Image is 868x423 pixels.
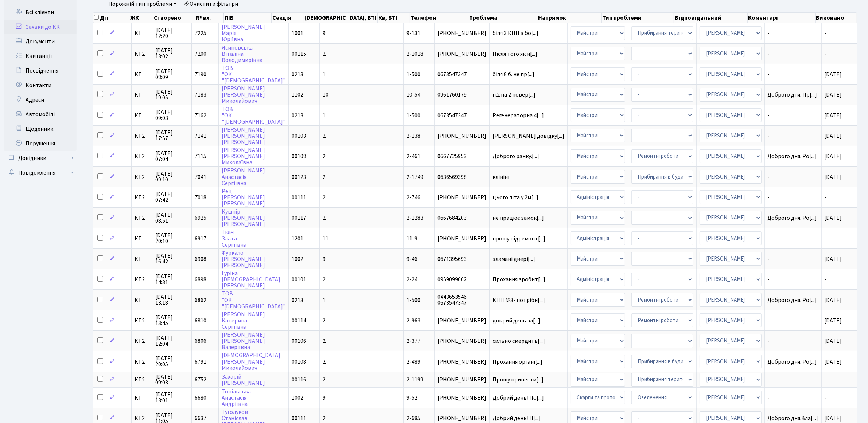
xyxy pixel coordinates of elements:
span: - [768,277,818,282]
span: [DATE] 09:10 [155,171,188,183]
span: 00111 [292,414,306,422]
span: КТ [135,236,149,242]
span: 0961760179 [437,92,486,98]
span: 0636569398 [437,174,486,180]
span: - [768,174,818,180]
span: [DATE] 16:42 [155,253,188,265]
span: - [768,51,818,57]
span: 11-9 [406,235,417,243]
span: КТ2 [135,377,149,383]
span: 2 [323,132,326,140]
span: 1 [323,70,326,78]
span: [DATE] [825,296,842,304]
span: - [768,195,818,200]
span: - [768,338,818,344]
span: КТ [135,71,149,77]
span: - [768,236,818,242]
span: клінінг [493,174,564,180]
span: 6908 [195,255,206,263]
span: 2 [323,214,326,222]
span: [DATE] [825,214,842,222]
a: [PERSON_NAME][PERSON_NAME]Миколайович [222,85,265,105]
a: Порушення [4,136,77,151]
span: [DATE] [825,317,842,325]
span: 2 [323,337,326,345]
span: [DATE] [825,152,842,160]
a: Щоденник [4,122,77,136]
a: Гуріна[DEMOGRAPHIC_DATA][PERSON_NAME] [222,269,280,290]
span: 2-1283 [406,214,423,222]
span: - [825,235,827,243]
span: [DATE] 13:45 [155,314,188,326]
span: 00115 [292,50,306,58]
span: 7041 [195,173,206,181]
a: [DEMOGRAPHIC_DATA][PERSON_NAME]Миколайович [222,352,280,372]
span: 7018 [195,193,206,201]
span: КТ [135,297,149,303]
span: - [825,376,827,384]
span: КТ2 [135,215,149,221]
span: [PHONE_NUMBER] [437,30,486,36]
span: Доброго дня. Пр[...] [768,91,817,99]
span: КТ2 [135,359,149,365]
span: [DATE] [825,255,842,263]
span: цього літа у 2м[...] [493,193,538,201]
span: 6791 [195,358,206,366]
span: [DATE] 09:03 [155,374,188,385]
span: 00108 [292,152,306,160]
span: 00106 [292,337,306,345]
span: 11 [323,235,328,243]
span: [DATE] [825,414,842,422]
span: 7200 [195,50,206,58]
span: 00108 [292,358,306,366]
a: Контакти [4,78,77,93]
a: Квитанції [4,49,77,63]
span: 9-52 [406,394,417,402]
a: [PERSON_NAME][PERSON_NAME]Миколаївна [222,146,265,167]
span: КТ2 [135,174,149,180]
span: - [768,377,818,383]
span: КТ [135,395,149,401]
a: Захарій[PERSON_NAME] [222,373,265,387]
span: 6925 [195,214,206,222]
span: КТ2 [135,415,149,421]
span: 2-138 [406,132,420,140]
a: [PERSON_NAME]МаріяЮріївна [222,23,265,43]
span: - [768,71,818,77]
a: [PERSON_NAME][PERSON_NAME][PERSON_NAME] [222,126,265,146]
span: 2-1749 [406,173,423,181]
span: - [825,394,827,402]
span: 00116 [292,376,306,384]
span: 6862 [195,296,206,304]
span: - [825,50,827,58]
span: 2-685 [406,414,420,422]
span: КТ2 [135,318,149,324]
span: доьрий день зл[...] [493,317,540,325]
span: [PHONE_NUMBER] [437,395,486,401]
span: 2-489 [406,358,420,366]
span: - [768,133,818,139]
th: Створено [153,13,195,23]
span: - [768,30,818,36]
span: 2 [323,275,326,283]
span: 10-54 [406,91,420,99]
span: [DATE] 08:51 [155,212,188,224]
span: п.2 на 2 повер[...] [493,91,536,99]
span: 00103 [292,132,306,140]
span: 2-461 [406,152,420,160]
span: - [768,395,818,401]
span: 1102 [292,91,303,99]
span: [DATE] 09:03 [155,109,188,121]
span: 2 [323,50,326,58]
span: 0959099002 [437,277,486,282]
span: 1-500 [406,296,420,304]
span: 2-1199 [406,376,423,384]
span: [DATE] [825,132,842,140]
span: [DATE] [825,337,842,345]
a: ТопільськаАнастасіяАндріївна [222,388,251,408]
span: КТ2 [135,153,149,159]
span: 2 [323,152,326,160]
span: 10 [323,91,328,99]
span: 0667725953 [437,153,486,159]
span: КТ2 [135,51,149,57]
